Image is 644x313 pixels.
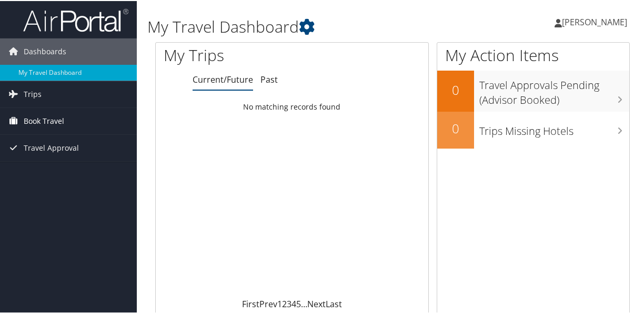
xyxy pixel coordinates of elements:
[259,297,277,309] a: Prev
[437,43,629,65] h1: My Action Items
[260,73,278,84] a: Past
[277,297,282,309] a: 1
[296,297,301,309] a: 5
[437,111,629,148] a: 0Trips Missing Hotels
[287,297,291,309] a: 3
[156,96,428,115] td: No matching records found
[24,37,66,64] span: Dashboards
[164,43,307,65] h1: My Trips
[479,118,629,138] h3: Trips Missing Hotels
[562,15,627,27] span: [PERSON_NAME]
[24,107,64,133] span: Book Travel
[242,297,259,309] a: First
[147,15,474,37] h1: My Travel Dashboard
[479,72,629,106] h3: Travel Approvals Pending (Advisor Booked)
[437,119,474,136] h2: 0
[24,80,42,106] span: Trips
[437,70,629,110] a: 0Travel Approvals Pending (Advisor Booked)
[307,297,326,309] a: Next
[23,7,128,32] img: airportal-logo.png
[437,80,474,98] h2: 0
[282,297,287,309] a: 2
[193,73,253,84] a: Current/Future
[301,297,307,309] span: …
[291,297,296,309] a: 4
[24,134,79,160] span: Travel Approval
[326,297,342,309] a: Last
[555,5,638,37] a: [PERSON_NAME]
